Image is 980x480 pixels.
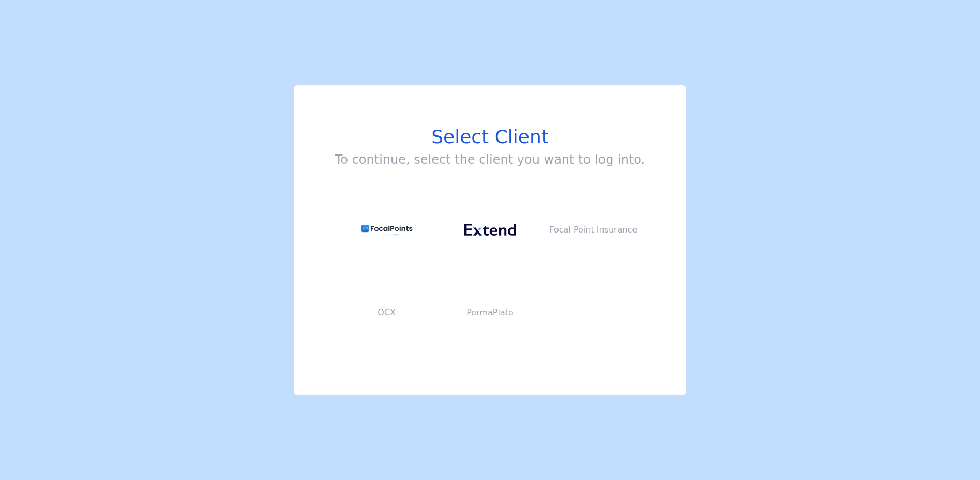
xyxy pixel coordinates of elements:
[439,306,542,319] p: PermaPlate
[541,189,645,271] button: Focal Point Insurance
[335,127,645,147] h1: Select Client
[541,224,645,236] p: Focal Point Insurance
[335,151,645,168] h3: To continue, select the client you want to log into.
[335,271,439,354] button: OCX
[439,271,542,354] button: PermaPlate
[335,306,439,319] p: OCX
